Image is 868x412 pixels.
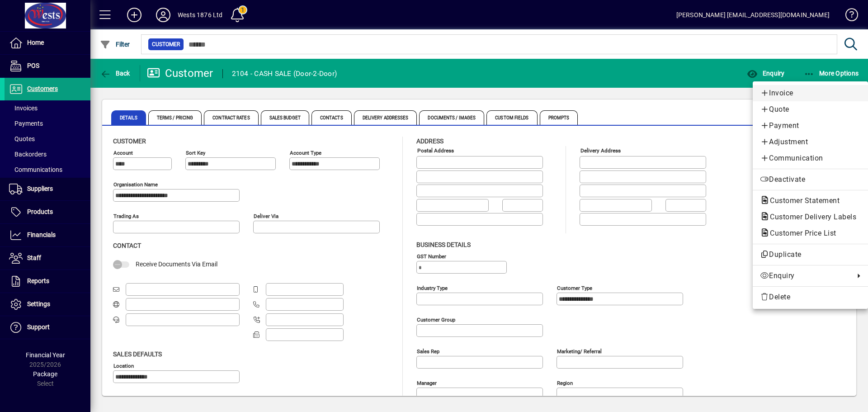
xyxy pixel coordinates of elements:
span: Delete [760,292,861,303]
span: Customer Statement [760,196,844,205]
span: Payment [760,120,861,131]
span: Deactivate [760,174,861,185]
span: Invoice [760,88,861,99]
span: Quote [760,104,861,115]
span: Customer Delivery Labels [760,213,861,221]
span: Communication [760,153,861,164]
span: Enquiry [760,270,850,281]
button: Deactivate customer [753,171,868,188]
span: Adjustment [760,137,861,147]
span: Customer Price List [760,229,841,237]
span: Duplicate [760,249,861,260]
